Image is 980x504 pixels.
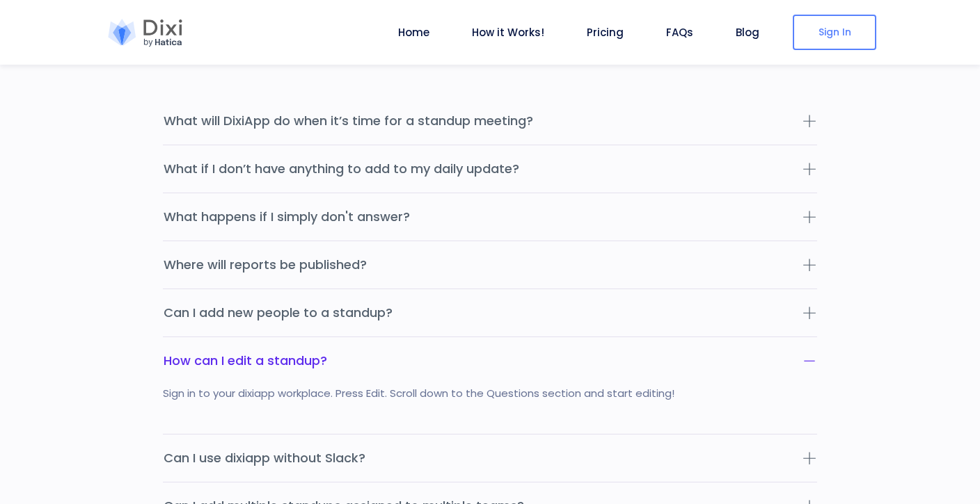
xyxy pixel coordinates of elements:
button: What will DixiApp do when it’s time for a standup meeting? [163,97,817,145]
button: What if I don’t have anything to add to my daily update? [163,145,817,193]
button: Can I add new people to a standup? [163,289,817,336]
a: Sign In [793,15,876,50]
a: FAQs [661,24,699,40]
button: Can I use dixiapp without Slack? [163,434,817,482]
button: How can I edit a standup? [163,337,817,384]
a: Pricing [581,24,629,40]
button: Where will reports be published? [163,241,817,288]
a: Blog [730,24,765,40]
div: Sign in to your dixiapp workplace. Press Edit. Scroll down to the Questions section and start edi... [163,384,817,434]
a: Home [393,24,435,40]
button: What happens if I simply don't answer? [163,193,817,241]
a: How it Works! [466,24,550,40]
